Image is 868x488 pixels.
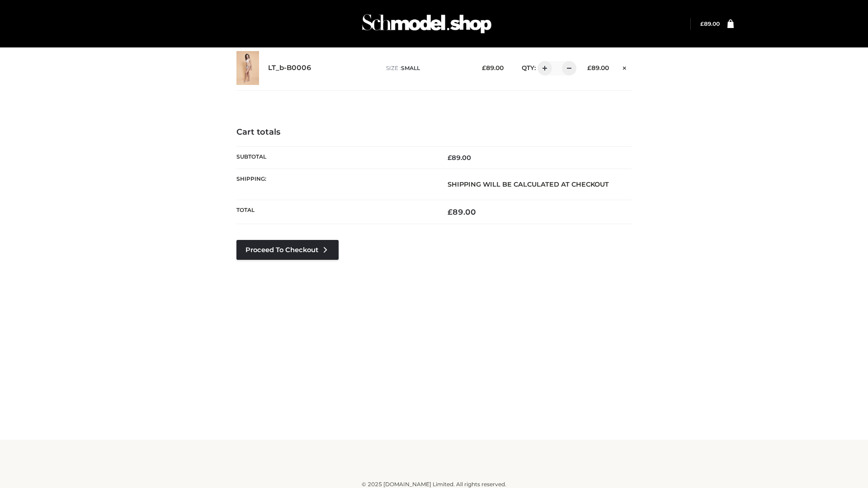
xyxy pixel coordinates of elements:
[386,64,468,72] p: size :
[236,240,339,260] a: Proceed to Checkout
[700,20,720,27] bdi: 89.00
[448,207,453,216] span: £
[448,154,471,162] bdi: 89.00
[359,6,495,42] img: Schmodel Admin 964
[236,127,632,137] h4: Cart totals
[587,64,609,71] bdi: 89.00
[587,64,591,71] span: £
[448,180,609,188] strong: Shipping will be calculated at checkout
[700,20,720,27] a: £89.00
[448,207,476,216] bdi: 89.00
[482,64,504,71] bdi: 89.00
[236,200,434,224] th: Total
[268,64,311,72] a: LT_b-B0006
[700,20,704,27] span: £
[448,154,452,162] span: £
[618,61,632,73] a: Remove this item
[236,51,259,85] img: LT_b-B0006 - SMALL
[236,146,434,169] th: Subtotal
[513,61,573,75] div: QTY:
[401,65,420,71] span: SMALL
[236,169,434,200] th: Shipping:
[482,64,486,71] span: £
